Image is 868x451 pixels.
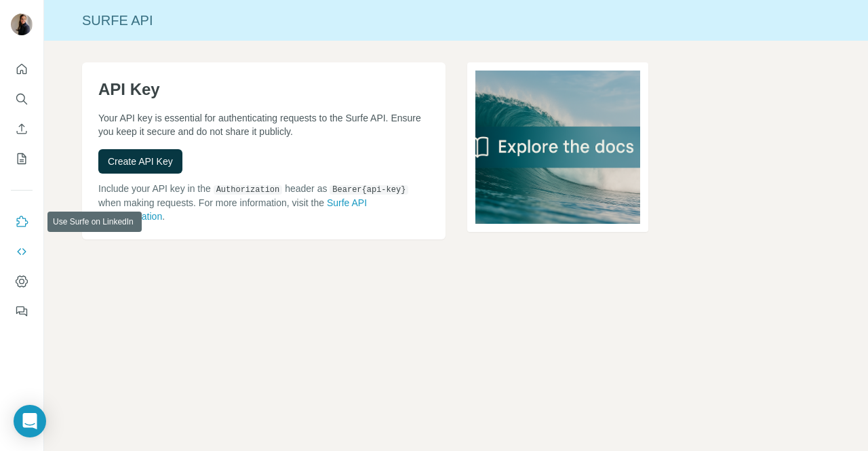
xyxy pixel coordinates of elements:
[11,269,33,294] button: Dashboard
[11,299,33,323] button: Feedback
[44,11,868,30] div: Surfe API
[214,185,283,195] code: Authorization
[11,239,33,264] button: Use Surfe API
[11,14,33,35] img: Avatar
[11,117,33,141] button: Enrich CSV
[98,149,182,174] button: Create API Key
[11,146,33,171] button: My lists
[14,405,46,437] div: Open Intercom Messenger
[108,155,173,168] span: Create API Key
[11,210,33,234] button: Use Surfe on LinkedIn
[11,87,33,111] button: Search
[11,57,33,81] button: Quick start
[98,111,429,138] p: Your API key is essential for authenticating requests to the Surfe API. Ensure you keep it secure...
[330,185,408,195] code: Bearer {api-key}
[98,79,429,100] h1: API Key
[98,182,429,223] p: Include your API key in the header as when making requests. For more information, visit the .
